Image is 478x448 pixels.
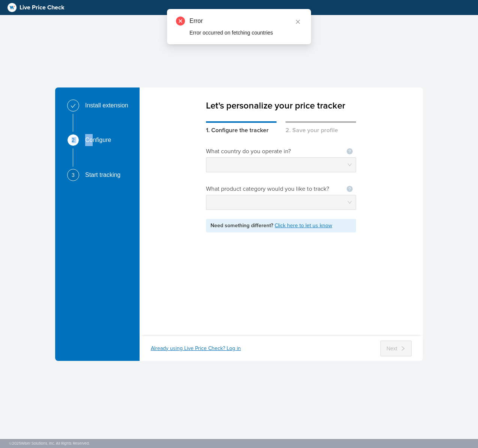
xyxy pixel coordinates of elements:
[189,17,302,26] div: Error
[85,100,134,112] div: Install extension
[176,17,185,26] span: close-circle
[347,186,353,192] span: question-circle
[206,184,337,193] div: What product category would you like to track?
[85,134,117,146] div: Configure
[206,147,300,156] div: What country do you operate in?
[295,19,301,24] span: close
[206,121,277,135] div: 1. Configure the tracker
[72,137,75,143] span: 2
[71,103,76,109] span: check
[8,3,17,12] img: logo
[72,172,75,178] span: 3
[85,169,126,181] div: Start tracking
[151,345,241,352] div: Already using Live Price Check? Log in
[20,3,65,12] span: Live Price Check
[189,29,302,37] div: Error occurred on fetching countries
[275,222,332,229] a: Click here to let us know
[206,87,356,112] div: Let's personalize your price tracker
[210,222,275,229] span: Need something different?
[286,121,356,135] div: 2. Save your profile
[347,148,353,154] span: question-circle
